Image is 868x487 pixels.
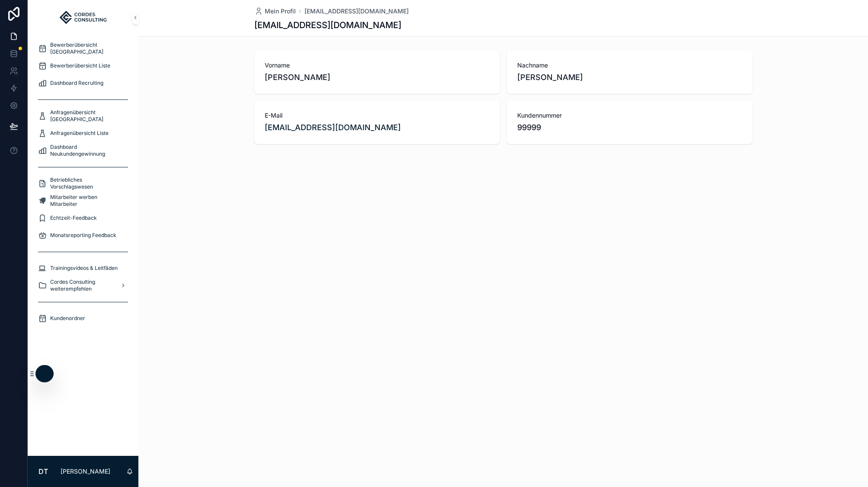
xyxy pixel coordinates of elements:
[33,260,133,276] a: Trainingsvideos & Leitfäden
[50,194,125,208] span: Mitarbeiter werben Mitarbeiter
[265,111,490,120] span: E-Mail
[265,7,296,16] span: Mein Profil
[33,311,133,326] a: Kundenordner
[50,42,125,55] span: Bewerberübersicht [GEOGRAPHIC_DATA]
[265,61,490,70] span: Vorname
[50,144,125,157] span: Dashboard Neukundengewinnung
[33,75,133,91] a: Dashboard Recruiting
[517,111,742,120] span: Kundennummer
[33,210,133,226] a: Echtzeit-Feedback
[304,7,409,16] a: [EMAIL_ADDRESS][DOMAIN_NAME]
[33,227,133,243] a: Monatsreporting Feedback
[517,61,742,70] span: Nachname
[265,71,490,83] span: [PERSON_NAME]
[50,130,109,137] span: Anfragenübersicht Liste
[50,62,110,69] span: Bewerberübersicht Liste
[50,315,85,322] span: Kundenordner
[517,122,742,134] span: 99999
[254,7,296,16] a: Mein Profil
[33,125,133,141] a: Anfragenübersicht Liste
[33,58,133,74] a: Bewerberübersicht Liste
[265,122,401,134] a: [EMAIL_ADDRESS][DOMAIN_NAME]
[50,215,97,221] span: Echtzeit-Feedback
[33,143,133,158] a: Dashboard Neukundengewinnung
[254,19,401,31] h1: [EMAIL_ADDRESS][DOMAIN_NAME]
[33,108,133,124] a: Anfragenübersicht [GEOGRAPHIC_DATA]
[50,279,113,292] span: Cordes Consulting weiterempfehlen
[33,278,133,293] a: Cordes Consulting weiterempfehlen
[517,71,742,83] span: [PERSON_NAME]
[50,265,118,272] span: Trainingsvideos & Leitfäden
[59,10,108,24] img: App logo
[28,35,138,337] div: scrollable content
[33,176,133,191] a: Betriebliches Vorschlagswesen
[50,232,116,239] span: Monatsreporting Feedback
[61,467,110,476] p: [PERSON_NAME]
[50,80,103,87] span: Dashboard Recruiting
[33,193,133,208] a: Mitarbeiter werben Mitarbeiter
[38,466,48,477] span: DT
[50,109,125,123] span: Anfragenübersicht [GEOGRAPHIC_DATA]
[50,176,125,190] span: Betriebliches Vorschlagswesen
[33,41,133,56] a: Bewerberübersicht [GEOGRAPHIC_DATA]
